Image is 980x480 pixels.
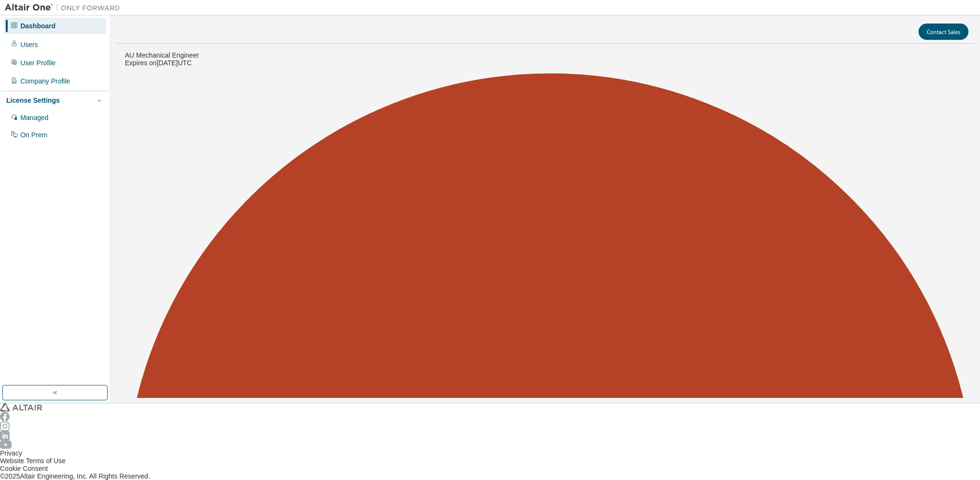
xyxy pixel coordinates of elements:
[6,96,60,104] div: License Settings
[20,77,70,85] div: Company Profile
[20,41,38,48] div: Users
[20,114,48,121] div: Managed
[20,22,55,30] div: Dashboard
[125,51,199,59] span: AU Mechanical Engineer
[20,131,47,139] div: On Prem
[919,24,968,40] button: Contact Sales
[5,3,125,12] img: Altair One
[125,59,975,67] p: Expires on [DATE] UTC
[20,59,55,67] div: User Profile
